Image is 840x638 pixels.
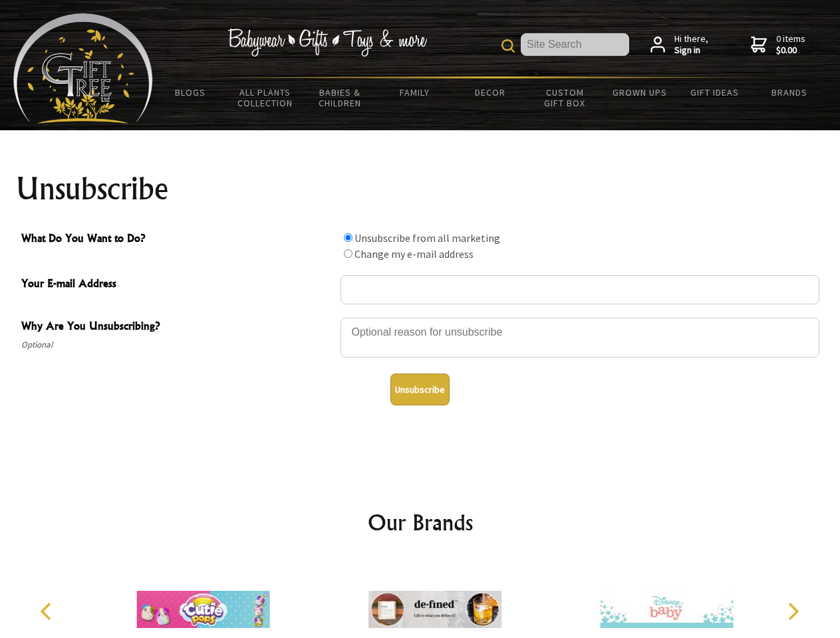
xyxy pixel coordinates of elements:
[153,78,228,106] a: BLOGS
[13,13,153,124] img: Babyware - Gifts - Toys and more...
[778,597,807,626] button: Next
[21,318,334,337] span: Why Are You Unsubscribing?
[602,78,677,106] a: Grown Ups
[776,45,805,56] strong: $0.00
[228,78,303,117] a: All Plants Collection
[344,233,352,242] input: What Do You Want to Do?
[776,33,805,56] span: 0 items
[501,39,515,53] img: product search
[21,230,334,249] span: What Do You Want to Do?
[521,33,629,56] input: Site Search
[752,78,827,106] a: Brands
[33,597,63,626] button: Previous
[16,173,825,205] h1: Unsubscribe
[227,29,427,56] img: Babywear - Gifts - Toys & more
[390,373,450,405] button: Unsubscribe
[341,275,819,304] input: Your E-mail Address
[354,231,500,245] label: Unsubscribe from all marketing
[674,45,708,56] strong: Sign in
[344,249,352,258] input: What Do You Want to Do?
[527,78,603,117] a: Custom Gift Box
[650,33,708,56] a: Hi there,Sign in
[452,78,527,106] a: Decor
[303,78,378,117] a: Babies & Children
[21,275,334,294] span: Your E-mail Address
[21,337,334,353] span: Optional
[341,318,819,358] textarea: Why Are You Unsubscribing?
[751,33,805,56] a: 0 items$0.00
[378,78,453,106] a: Family
[27,506,814,538] h2: Our Brands
[354,247,474,261] label: Change my e-mail address
[677,78,752,106] a: Gift Ideas
[674,33,708,56] span: Hi there,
